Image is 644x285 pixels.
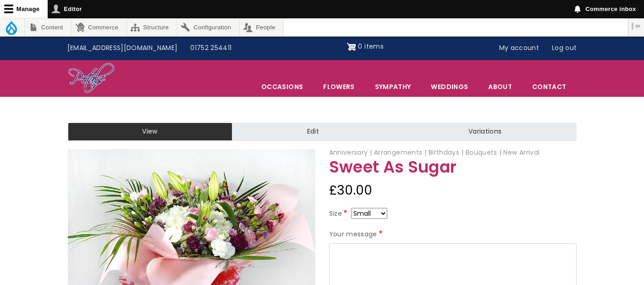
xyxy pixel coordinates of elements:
a: My account [493,39,546,57]
span: Birthdays [429,148,464,157]
a: Shopping cart 0 items [347,39,384,54]
span: Occasions [252,77,313,96]
a: View [68,123,232,141]
span: 0 items [358,42,383,51]
a: Log out [545,39,583,57]
a: People [240,18,284,36]
span: Anniversary [329,148,372,157]
a: Content [25,18,71,36]
span: Weddings [421,77,478,96]
a: [EMAIL_ADDRESS][DOMAIN_NAME] [61,39,184,57]
h1: Sweet As Sugar [329,158,577,176]
a: Contact [523,77,576,96]
span: New Arrival [503,148,539,157]
a: Sympathy [365,77,421,96]
img: Shopping cart [347,39,356,54]
a: Variations [394,123,576,141]
nav: Tabs [61,123,583,141]
a: About [479,77,522,96]
label: Size [329,208,349,219]
label: Your message [329,229,385,240]
div: £30.00 [329,179,577,201]
button: Vertical orientation [628,18,644,34]
a: 01752 254411 [184,39,238,57]
a: Configuration [177,18,239,36]
span: Bouquets [466,148,501,157]
img: Home [68,62,115,95]
span: Arrangements [374,148,427,157]
a: Commerce [72,18,126,36]
a: Edit [232,123,394,141]
a: Structure [127,18,177,36]
a: Flowers [314,77,364,96]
